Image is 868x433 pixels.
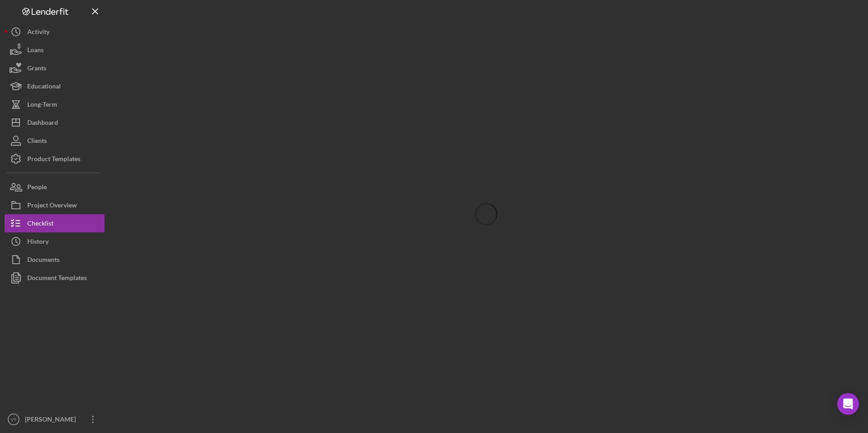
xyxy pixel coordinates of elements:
button: Product Templates [5,150,104,168]
button: Long-Term [5,95,104,113]
button: Educational [5,77,104,95]
button: Loans [5,41,104,59]
div: Long-Term [27,95,57,116]
div: Educational [27,77,61,98]
div: Open Intercom Messenger [837,393,859,415]
div: Product Templates [27,150,80,170]
div: Clients [27,132,47,152]
button: Documents [5,251,104,269]
button: People [5,178,104,196]
div: Checklist [27,214,54,235]
div: Loans [27,41,44,61]
button: Activity [5,23,104,41]
div: Grants [27,59,46,79]
div: Document Templates [27,269,87,289]
div: Activity [27,23,49,43]
text: VT [11,417,16,422]
div: Dashboard [27,113,58,134]
button: Checklist [5,214,104,232]
button: VT[PERSON_NAME] [5,410,104,428]
div: People [27,178,47,198]
div: [PERSON_NAME] [23,410,82,431]
button: Grants [5,59,104,77]
button: Clients [5,132,104,150]
div: History [27,232,49,253]
div: Project Overview [27,196,77,216]
button: History [5,232,104,251]
button: Project Overview [5,196,104,214]
button: Document Templates [5,269,104,287]
div: Documents [27,251,59,271]
button: Dashboard [5,113,104,132]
